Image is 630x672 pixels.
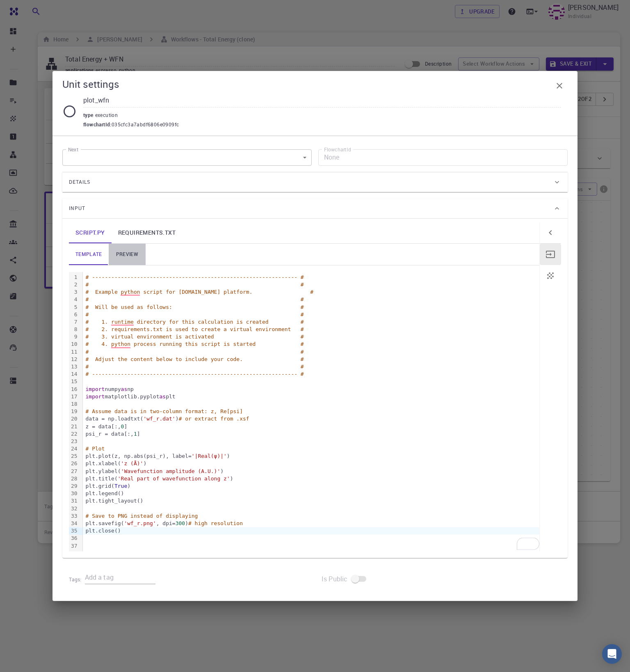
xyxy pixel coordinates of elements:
[69,333,79,341] div: 9
[160,393,166,400] span: as
[112,121,179,129] span: 035cfc3a7abdf6806e0909fc
[69,386,79,393] div: 16
[114,528,118,534] span: (
[83,497,539,505] div: plt.tight_layout()
[85,393,105,400] span: import
[112,222,182,243] a: Double-click to edit
[69,288,79,296] div: 3
[83,430,539,438] div: psi_r = data[:, ]
[69,527,79,535] div: 35
[322,574,347,584] span: Is Public
[62,172,568,192] div: Details
[69,535,79,542] div: 36
[69,311,79,318] div: 6
[124,520,156,526] span: 'wf_r.png'
[62,199,568,218] div: Input
[69,512,79,520] div: 33
[83,527,539,535] div: plt.close
[83,393,539,400] div: matplotlib.pyplot plt
[85,281,304,288] span: # #
[83,112,95,118] span: type
[69,400,79,408] div: 18
[134,431,137,437] span: 1
[85,289,313,295] span: # Example python script for [DOMAIN_NAME] platform. #
[69,475,79,482] div: 28
[85,371,304,377] span: # ---------------------------------------------------------------- #
[83,460,539,467] div: plt.xlabel( )
[83,475,539,482] div: plt.title( )
[85,349,304,355] span: # #
[121,386,128,392] span: as
[69,505,79,512] div: 32
[69,370,79,378] div: 14
[121,468,221,474] span: 'Wavefunction amplitude (A.U.)'
[69,453,79,460] div: 25
[85,341,304,347] span: # 4. python process running this script is started #
[83,453,539,460] div: plt.plot(z, np.abs(psi_r), label= )
[188,520,243,526] span: # high resolution
[85,304,304,310] span: # Will be used as follows: #
[118,528,121,534] span: )
[114,483,127,489] span: True
[69,542,79,550] div: 37
[83,121,112,129] span: flowchartId :
[69,356,79,363] div: 12
[85,446,105,452] span: # Plot
[85,408,243,414] span: # Assume data is in two-column format: z, Re[psi]
[69,430,79,438] div: 22
[83,482,539,490] div: plt.grid( )
[69,520,79,527] div: 34
[83,415,539,423] div: data = np.loadtxt( )
[602,644,622,664] div: Open Intercom Messenger
[69,244,109,265] a: template
[118,475,230,482] span: 'Real part of wavefunction along z'
[69,274,79,281] div: 1
[121,460,144,466] span: 'z (Å)'
[69,572,85,584] h6: Tags:
[69,393,79,400] div: 17
[178,416,249,422] span: # or extract from .xsf
[69,296,79,303] div: 4
[69,482,79,490] div: 29
[62,78,119,91] h5: Unit settings
[143,416,175,422] span: 'wf_r.dat'
[69,281,79,288] div: 2
[121,423,124,430] span: 0
[69,378,79,385] div: 15
[69,304,79,311] div: 5
[192,453,227,459] span: '|Real(ψ)|'
[69,415,79,423] div: 20
[69,202,85,215] span: Input
[85,296,304,302] span: # #
[69,468,79,475] div: 27
[83,272,539,551] div: To enrich screen reader interactions, please activate Accessibility in Grammarly extension settings
[69,497,79,505] div: 31
[69,445,79,453] div: 24
[324,146,351,153] label: FlowchartId
[69,318,79,326] div: 7
[69,341,79,348] div: 10
[69,222,112,243] a: Double-click to edit
[85,319,304,325] span: # 1. runtime directory for this calculation is created #
[69,326,79,333] div: 8
[69,460,79,467] div: 26
[83,490,539,497] div: plt.legend()
[69,490,79,497] div: 30
[85,363,304,370] span: # #
[69,408,79,415] div: 19
[69,423,79,430] div: 21
[85,571,155,584] input: Add a tag
[83,520,539,527] div: plt.savefig( , dpi= )
[85,274,304,280] span: # ---------------------------------------------------------------- #
[109,244,146,265] a: preview
[85,326,304,332] span: # 2. requirements.txt is used to create a virtual environment #
[69,438,79,445] div: 23
[176,520,185,526] span: 300
[85,334,304,340] span: # 3. virtual environment is activated #
[85,513,198,519] span: # Save to PNG instead of displaying
[83,468,539,475] div: plt.ylabel( )
[85,386,105,392] span: import
[83,423,539,430] div: z = data[:, ]
[68,146,78,153] label: Next
[85,356,304,362] span: # Adjust the content below to include your code. #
